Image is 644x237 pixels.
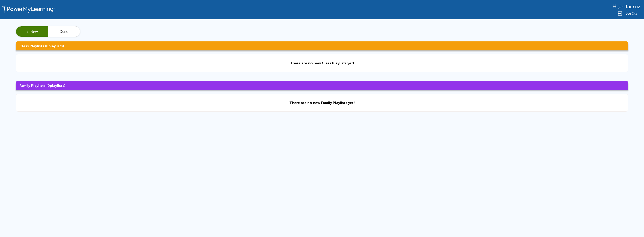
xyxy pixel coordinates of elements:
[290,61,354,65] div: There are no new Class Playlists yet!
[612,3,640,10] div: ,
[48,26,80,37] button: Done
[16,81,628,90] h3: Family Playlists ( playlists)
[619,4,640,10] span: anitacruz
[626,12,637,15] span: Log Out
[617,11,623,16] img: Logout Icon
[612,4,618,10] span: Hi
[46,44,48,48] span: 0
[16,41,628,50] h3: Class Playlists ( playlists)
[26,30,29,34] span: ✓
[48,84,50,88] span: 0
[16,26,48,37] button: ✓New
[289,101,355,105] div: There are no new Family Playlists yet!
